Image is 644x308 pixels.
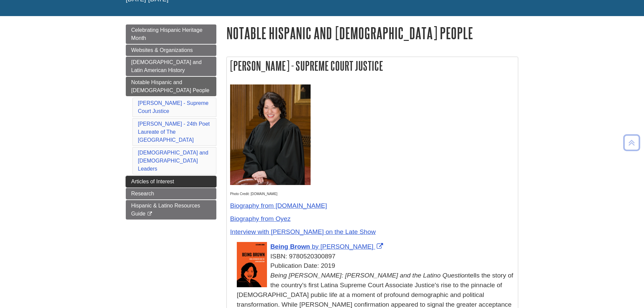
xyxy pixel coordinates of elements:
span: Articles of Interest [131,179,174,184]
span: [PERSON_NAME] [320,243,373,250]
span: Photo Credit: [DOMAIN_NAME] [230,192,277,196]
a: Articles of Interest [126,176,216,187]
div: Publication Date: 2019 [237,261,515,271]
span: Notable Hispanic and [DEMOGRAPHIC_DATA] People [131,79,209,93]
span: Websites & Organizations [131,47,193,53]
a: Celebrating Hispanic Heritage Month [126,24,216,44]
span: Hispanic & Latino Resources Guide [131,203,200,217]
a: Hispanic & Latino Resources Guide [126,200,216,220]
a: [PERSON_NAME] - Supreme Court Justice [138,100,209,114]
h2: [PERSON_NAME] - Supreme Court Justice [227,57,518,75]
div: ISBN: 9780520300897 [237,252,515,261]
a: Websites & Organizations [126,45,216,56]
div: Guide Page Menu [126,24,216,220]
a: Biography from Oyez [230,215,290,222]
a: [DEMOGRAPHIC_DATA] and [DEMOGRAPHIC_DATA] Leaders [138,150,208,172]
a: Notable Hispanic and [DEMOGRAPHIC_DATA] People [126,77,216,96]
a: [PERSON_NAME] - 24th Poet Laureate of The [GEOGRAPHIC_DATA] [138,121,210,143]
span: Celebrating Hispanic Heritage Month [131,27,203,41]
h1: Notable Hispanic and [DEMOGRAPHIC_DATA] People [226,24,518,42]
em: Being [PERSON_NAME]: [PERSON_NAME] and the Latino Question [270,272,468,279]
span: Research [131,191,154,196]
a: Back to Top [621,138,642,147]
a: [DEMOGRAPHIC_DATA] and Latin American History [126,57,216,76]
i: This link opens in a new window [147,212,153,216]
a: Interview with [PERSON_NAME] on the Late Show [230,228,376,235]
a: Link opens in new window [270,243,385,250]
span: by [312,243,319,250]
img: Sonia Sotomayor [230,84,311,185]
span: Being Brown [270,243,310,250]
span: [DEMOGRAPHIC_DATA] and Latin American History [131,59,202,73]
a: Research [126,188,216,199]
img: Cover Art [237,242,267,287]
a: Biography from [DOMAIN_NAME] [230,202,327,209]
